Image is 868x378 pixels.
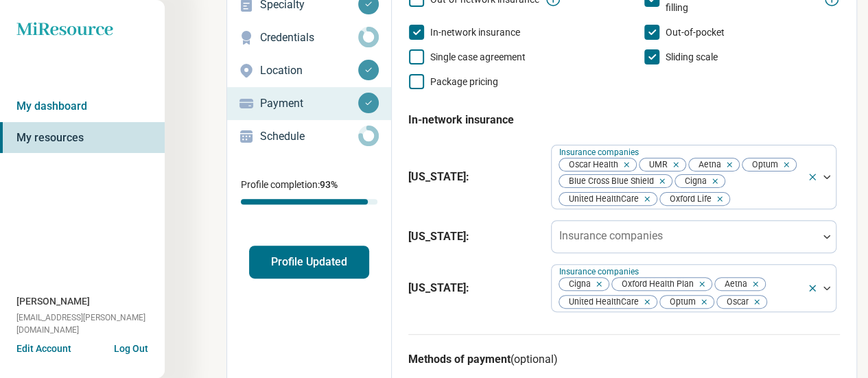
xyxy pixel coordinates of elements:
[408,228,540,245] span: [US_STATE] :
[430,27,520,38] span: In-network insurance
[430,76,498,87] span: Package pricing
[559,296,643,309] span: United HealthCare
[114,342,148,353] button: Log Out
[16,342,71,356] button: Edit Account
[408,351,840,368] h3: Methods of payment
[559,158,622,172] span: Oscar Health
[559,229,663,242] label: Insurance companies
[612,278,698,291] span: Oxford Health Plan
[640,158,672,172] span: UMR
[559,266,642,276] label: Insurance companies
[559,278,595,291] span: Cigna
[408,101,514,139] legend: In-network insurance
[408,280,540,296] span: [US_STATE] :
[559,147,642,156] label: Insurance companies
[430,51,526,62] span: Single case agreement
[241,199,377,204] div: Profile completion
[559,193,643,206] span: United HealthCare
[260,128,358,145] p: Schedule
[260,29,358,46] p: Credentials
[320,179,338,190] span: 93 %
[260,95,358,112] p: Payment
[675,175,711,188] span: Cigna
[227,21,391,54] a: Credentials
[559,175,658,188] span: Blue Cross Blue Shield
[689,158,725,172] span: Aetna
[16,294,90,309] span: [PERSON_NAME]
[660,296,700,309] span: Optum
[742,158,782,172] span: Optum
[260,62,358,79] p: Location
[666,51,718,62] span: Sliding scale
[408,169,540,185] span: [US_STATE] :
[666,27,725,38] span: Out-of-pocket
[511,353,558,366] span: (optional)
[660,193,716,206] span: Oxford Life
[227,54,391,87] a: Location
[227,169,391,213] div: Profile completion:
[715,278,751,291] span: Aetna
[249,246,369,279] button: Profile Updated
[717,296,753,309] span: Oscar
[227,87,391,120] a: Payment
[227,120,391,153] a: Schedule
[16,311,165,336] span: [EMAIL_ADDRESS][PERSON_NAME][DOMAIN_NAME]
